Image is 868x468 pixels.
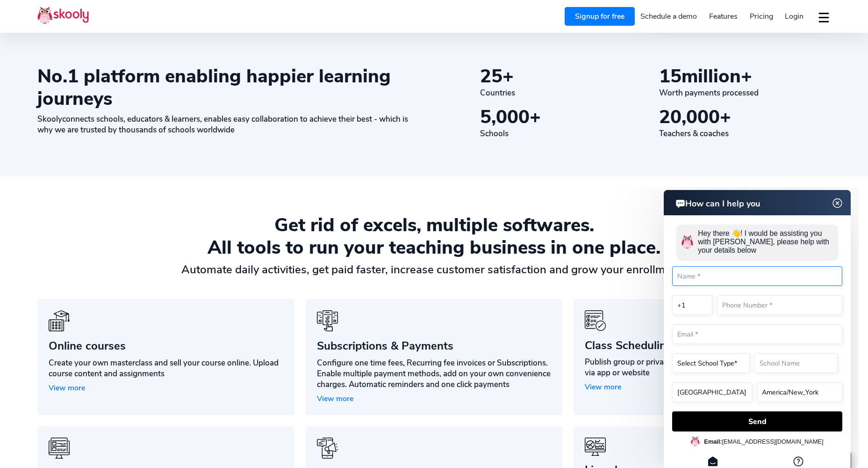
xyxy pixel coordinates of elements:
[480,65,652,88] div: +
[585,382,621,392] span: View more
[49,358,283,379] div: Create your own masterclass and sell your course online. Upload course content and assignments
[659,65,831,88] div: million+
[817,7,831,28] button: dropdown menu
[744,9,779,24] a: Pricing
[37,6,89,24] img: Skooly
[659,88,831,98] div: Worth payments processed
[585,357,819,378] div: Publish group or private class schedules. Enable online bookings via app or website
[659,106,831,128] div: +
[317,358,552,390] div: Configure one time fees, Recurring fee invoices or Subscriptions. Enable multiple payment methods...
[480,106,652,128] div: +
[659,128,831,139] div: Teachers & coaches
[49,339,283,353] div: Online courses
[317,394,353,404] span: View more
[635,9,703,24] a: Schedule a demo
[317,339,552,353] div: Subscriptions & Payments
[306,299,563,415] a: icon-benefits-2Subscriptions & PaymentsConfigure one time fees, Recurring fee invoices or Subscri...
[37,299,294,415] a: icon-benefits-1Online coursesCreate your own masterclass and sell your course online. Upload cour...
[565,7,635,26] a: Signup for free
[585,310,606,331] img: icon-benefits-3
[779,9,810,24] a: Login
[37,263,831,277] div: Automate daily activities, get paid faster, increase customer satisfaction and grow your enrollments
[317,438,338,459] img: icon-benefits-5
[37,214,831,236] div: Get rid of excels, multiple softwares.
[659,104,720,130] span: 20,000
[480,64,502,89] span: 25
[317,310,338,331] img: icon-benefits-2
[574,299,831,415] a: icon-benefits-3Class Scheduling & BookingPublish group or private class schedules. Enable online ...
[585,438,606,456] img: icon-benefits-6
[480,128,652,139] div: Schools
[37,236,831,259] div: All tools to run your teaching business in one place.
[750,11,773,22] span: Pricing
[480,88,652,98] div: Countries
[703,9,744,24] a: Features
[37,65,413,110] div: No.1 platform enabling happier learning journeys
[49,438,70,459] img: icon-benefits-4
[49,310,70,331] img: icon-benefits-1
[585,338,819,352] div: Class Scheduling & Booking
[480,104,530,130] span: 5,000
[659,64,681,89] span: 15
[49,383,85,393] span: View more
[785,11,803,22] span: Login
[37,114,62,124] span: Skooly
[37,114,413,135] div: connects schools, educators & learners, enables easy collaboration to achieve their best - which ...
